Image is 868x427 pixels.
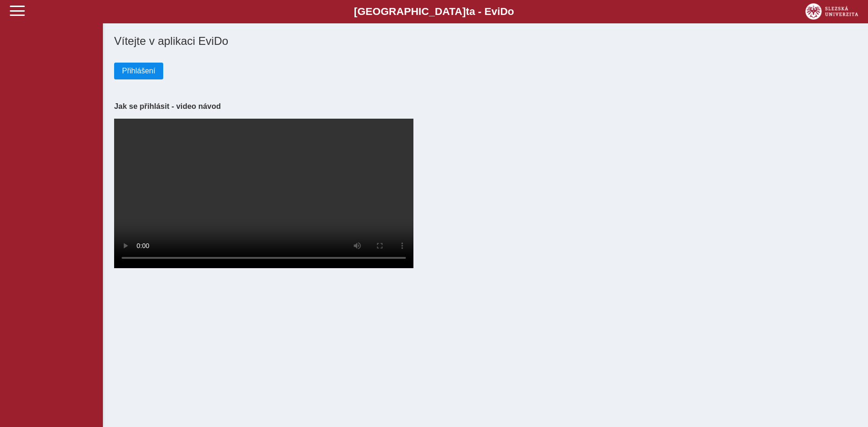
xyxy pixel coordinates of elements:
[122,67,155,75] span: Přihlášení
[508,6,514,17] span: o
[114,35,857,48] h1: Vítejte v aplikaci EviDo
[114,63,163,79] button: Přihlášení
[28,6,840,18] b: [GEOGRAPHIC_DATA] a - Evi
[805,3,858,20] img: logo_web_su.png
[114,102,857,111] h3: Jak se přihlásit - video návod
[114,119,413,268] video: Your browser does not support the video tag.
[466,6,469,17] span: t
[500,6,507,17] span: D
